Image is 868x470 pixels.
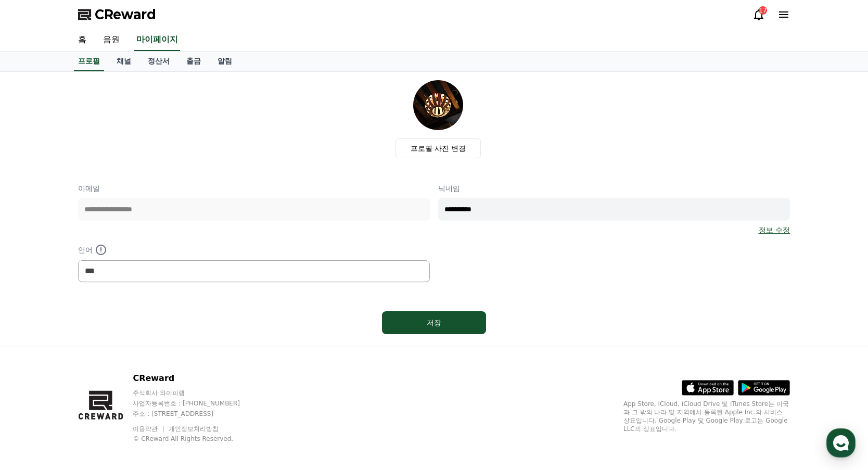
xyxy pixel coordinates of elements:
p: App Store, iCloud, iCloud Drive 및 iTunes Store는 미국과 그 밖의 나라 및 지역에서 등록된 Apple Inc.의 서비스 상표입니다. Goo... [623,400,790,433]
a: 대화 [69,330,134,356]
img: profile_image [413,80,463,130]
label: 프로필 사진 변경 [395,138,481,158]
div: 17 [759,6,767,15]
span: 설정 [161,346,173,354]
a: 정보 수정 [759,225,790,235]
a: 마이페이지 [134,29,180,51]
a: 알림 [209,52,240,71]
a: 채널 [108,52,139,71]
p: 닉네임 [438,183,790,194]
p: 주식회사 와이피랩 [133,389,260,397]
p: 언어 [78,244,430,256]
a: 음원 [95,29,128,51]
a: 정산서 [139,52,178,71]
a: 17 [752,8,765,21]
p: 사업자등록번호 : [PHONE_NUMBER] [133,399,260,408]
p: © CReward All Rights Reserved. [133,435,260,443]
button: 저장 [382,311,486,334]
span: 대화 [95,346,108,354]
a: 설정 [134,330,200,356]
a: 홈 [3,330,69,356]
a: 출금 [178,52,209,71]
a: CReward [78,6,156,23]
a: 이용약관 [133,425,165,433]
p: CReward [133,372,260,385]
div: 저장 [403,317,465,328]
a: 홈 [70,29,95,51]
a: 프로필 [74,52,104,71]
a: 개인정보처리방침 [169,425,219,433]
span: 홈 [33,346,39,354]
span: CReward [95,6,156,23]
p: 이메일 [78,183,430,194]
p: 주소 : [STREET_ADDRESS] [133,410,260,418]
